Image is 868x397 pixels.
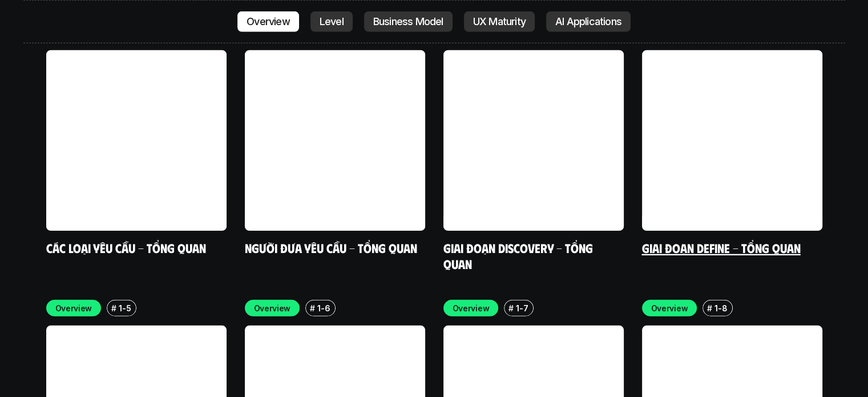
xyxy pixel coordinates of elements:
p: Business Model [373,16,443,27]
a: Level [310,11,353,32]
h6: # [707,304,712,312]
h6: # [111,304,116,312]
p: Overview [254,302,291,314]
p: 1-5 [119,302,131,314]
p: Overview [453,302,490,314]
p: 1-7 [516,302,528,314]
p: Overview [247,16,290,27]
h6: # [508,304,514,312]
p: AI Applications [555,16,621,27]
a: Giai đoạn Discovery - Tổng quan [443,240,596,271]
p: Overview [651,302,688,314]
p: Overview [55,302,92,314]
h6: # [310,304,315,312]
a: Business Model [364,11,453,32]
p: 1-6 [317,302,330,314]
a: Giai đoạn Define - Tổng quan [642,240,801,255]
p: UX Maturity [473,16,526,27]
p: Level [320,16,344,27]
a: Overview [237,11,299,32]
a: Người đưa yêu cầu - Tổng quan [245,240,417,255]
a: AI Applications [546,11,631,32]
a: Các loại yêu cầu - Tổng quan [46,240,206,255]
a: UX Maturity [464,11,535,32]
p: 1-8 [714,302,727,314]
